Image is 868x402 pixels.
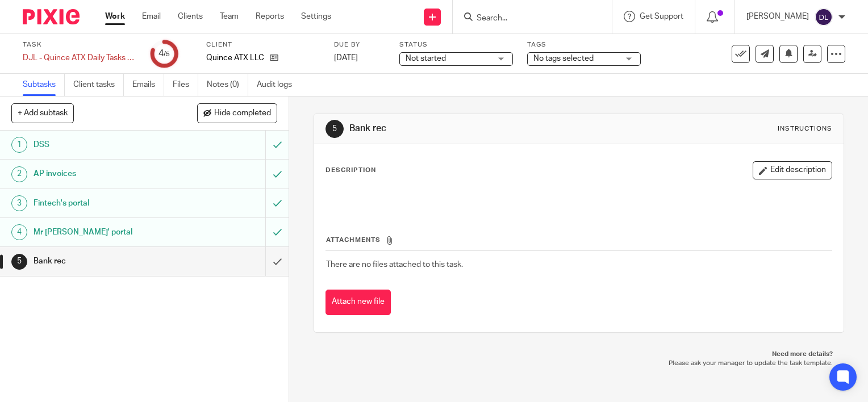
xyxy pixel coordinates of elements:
[301,11,331,22] a: Settings
[325,120,344,138] div: 5
[325,290,391,315] button: Attach new file
[34,224,181,241] h1: Mr [PERSON_NAME]' portal
[406,55,446,62] span: Not started
[815,8,833,26] img: svg%3E
[73,74,124,96] a: Client tasks
[11,103,74,123] button: + Add subtask
[257,74,301,96] a: Audit logs
[527,40,641,49] label: Tags
[23,74,65,96] a: Subtasks
[11,224,27,240] div: 4
[164,51,170,57] small: /5
[158,47,170,60] div: 4
[23,40,136,49] label: Task
[326,237,381,243] span: Attachments
[23,52,136,64] div: DJL - Quince ATX Daily Tasks - [DATE]
[220,11,239,22] a: Team
[142,11,161,22] a: Email
[132,74,164,96] a: Emails
[178,11,203,22] a: Clients
[11,137,27,153] div: 1
[206,40,320,49] label: Client
[746,11,809,22] p: [PERSON_NAME]
[640,12,683,20] span: Get Support
[334,40,385,49] label: Due by
[197,103,277,123] button: Hide completed
[753,161,832,179] button: Edit description
[34,165,181,182] h1: AP invoices
[206,52,264,64] p: Quince ATX LLC
[34,136,181,153] h1: DSS
[256,11,284,22] a: Reports
[34,195,181,212] h1: Fintech's portal
[349,123,603,135] h1: Bank rec
[173,74,198,96] a: Files
[325,166,376,175] p: Description
[23,9,80,24] img: Pixie
[475,14,578,24] input: Search
[214,109,271,118] span: Hide completed
[334,54,358,62] span: [DATE]
[325,350,833,359] p: Need more details?
[533,55,594,62] span: No tags selected
[11,166,27,182] div: 2
[105,11,125,22] a: Work
[23,52,136,64] div: DJL - Quince ATX Daily Tasks - Wednesday
[34,253,181,270] h1: Bank rec
[207,74,248,96] a: Notes (0)
[778,124,832,133] div: Instructions
[11,195,27,211] div: 3
[325,359,833,368] p: Please ask your manager to update the task template.
[326,261,463,269] span: There are no files attached to this task.
[399,40,513,49] label: Status
[11,254,27,270] div: 5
